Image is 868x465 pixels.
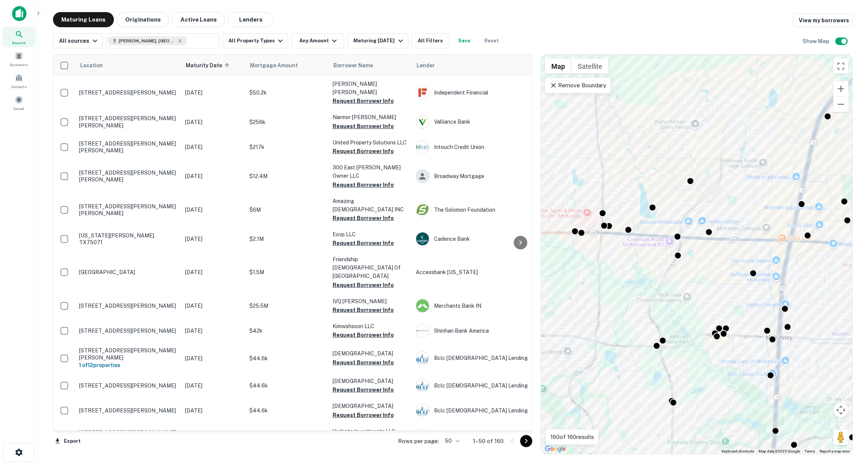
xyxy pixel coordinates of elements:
[2,27,36,47] a: Search
[347,33,408,48] button: Maturing [DATE]
[329,55,412,76] th: Borrower Name
[480,33,504,48] button: Reset
[185,381,242,390] p: [DATE]
[10,62,28,68] span: Borrowers
[79,361,177,369] h6: 1 of 12 properties
[333,255,408,280] p: Friendship [DEMOGRAPHIC_DATA] Of [GEOGRAPHIC_DATA]
[185,172,242,180] p: [DATE]
[416,232,429,245] img: picture
[333,122,394,131] button: Request Borrower Info
[416,268,529,276] p: Accessbank [US_STATE]
[333,427,408,436] p: Vedanta Investments LLC
[79,302,177,309] p: [STREET_ADDRESS][PERSON_NAME]
[79,327,177,334] p: [STREET_ADDRESS][PERSON_NAME]
[416,115,529,129] div: Valliance Bank
[117,12,169,27] button: Originations
[333,411,394,420] button: Request Borrower Info
[249,354,325,363] p: $44.6k
[416,141,429,153] img: picture
[551,432,594,442] p: 160 of 160 results
[333,330,394,339] button: Request Borrower Info
[228,12,274,27] button: Lenders
[416,203,529,217] div: The Solomon Foundation
[185,406,242,415] p: [DATE]
[834,403,849,418] button: Map camera controls
[185,268,242,276] p: [DATE]
[412,55,533,76] th: Lender
[80,61,103,70] span: Location
[185,327,242,335] p: [DATE]
[416,324,429,337] img: picture
[333,61,373,70] span: Borrower Name
[2,71,36,91] a: Contacts
[416,232,529,246] div: Cadence Bank
[79,115,177,129] p: [STREET_ADDRESS][PERSON_NAME][PERSON_NAME]
[543,444,568,454] a: Open this area in Google Maps (opens a new window)
[249,88,325,97] p: $50.2k
[185,143,242,151] p: [DATE]
[442,436,461,446] div: 50
[249,327,325,335] p: $42k
[333,197,408,214] p: Amazing [DEMOGRAPHIC_DATA] INC
[543,444,568,454] img: Google
[803,37,831,45] h6: Show Map
[333,349,408,358] p: [DEMOGRAPHIC_DATA]
[793,14,853,27] a: View my borrowers
[541,55,852,454] div: 0 0
[249,172,325,180] p: $12.4M
[79,169,177,183] p: [STREET_ADDRESS][PERSON_NAME][PERSON_NAME]
[398,437,439,446] p: Rows per page:
[412,33,450,48] button: All Filters
[416,379,529,392] div: Bclc [DEMOGRAPHIC_DATA] Lending
[820,449,850,453] a: Report a map error
[830,405,868,441] div: Chat Widget
[416,352,529,365] div: Bclc [DEMOGRAPHIC_DATA] Lending
[333,402,408,410] p: [DEMOGRAPHIC_DATA]
[416,86,529,99] div: Independent Financial
[79,89,177,96] p: [STREET_ADDRESS][PERSON_NAME]
[250,61,308,70] span: Mortgage Amount
[14,105,25,112] span: Saved
[185,235,242,243] p: [DATE]
[185,88,242,97] p: [DATE]
[416,140,529,154] div: Intouch Credit Union
[53,12,114,27] button: Maturing Loans
[75,55,181,76] th: Location
[333,214,394,223] button: Request Borrower Info
[79,232,177,246] p: [US_STATE][PERSON_NAME], TX75071
[416,429,529,443] div: First United Bank
[571,59,609,74] button: Show satellite imagery
[2,49,36,69] div: Borrowers
[185,118,242,126] p: [DATE]
[185,354,242,363] p: [DATE]
[333,138,408,147] p: United Property Solutions LLC
[333,281,394,290] button: Request Borrower Info
[249,268,325,276] p: $1.5M
[181,55,246,76] th: Maturity Date
[416,404,429,417] img: picture
[353,36,405,45] div: Maturing [DATE]
[249,235,325,243] p: $2.1M
[2,93,36,113] a: Saved
[333,305,394,315] button: Request Borrower Info
[333,230,408,239] p: Eovp LLC
[416,299,529,313] div: Merchants Bank IN
[12,6,26,21] img: capitalize-icon.png
[333,180,394,189] button: Request Borrower Info
[834,97,849,112] button: Zoom out
[333,239,394,248] button: Request Borrower Info
[333,113,408,121] p: Narmor [PERSON_NAME]
[333,163,408,180] p: 300 East [PERSON_NAME] Owner LLC
[759,449,800,453] span: Map data ©2025 Google
[12,40,26,46] span: Search
[53,436,82,447] button: Export
[416,324,529,338] div: Shinhan Bank America
[246,55,329,76] th: Mortgage Amount
[333,358,394,367] button: Request Borrower Info
[249,206,325,214] p: $6M
[416,429,429,442] img: picture
[333,385,394,394] button: Request Borrower Info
